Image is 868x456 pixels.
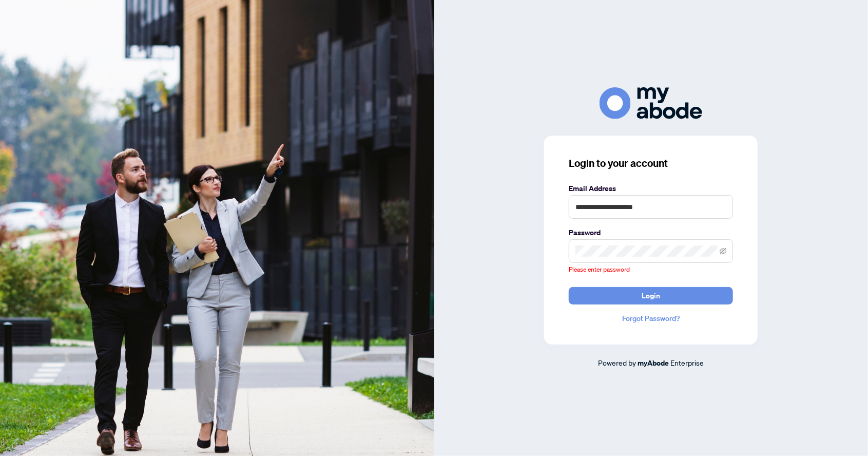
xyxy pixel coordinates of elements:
[600,87,702,119] img: ma-logo
[569,287,733,305] button: Login
[598,358,636,367] span: Powered by
[569,227,733,238] label: Password
[569,183,733,194] label: Email Address
[638,357,669,369] a: myAbode
[670,358,704,367] span: Enterprise
[720,248,727,255] span: eye-invisible
[642,288,660,304] span: Login
[569,265,630,273] span: Please enter password
[569,313,733,324] a: Forgot Password?
[569,156,733,170] h3: Login to your account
